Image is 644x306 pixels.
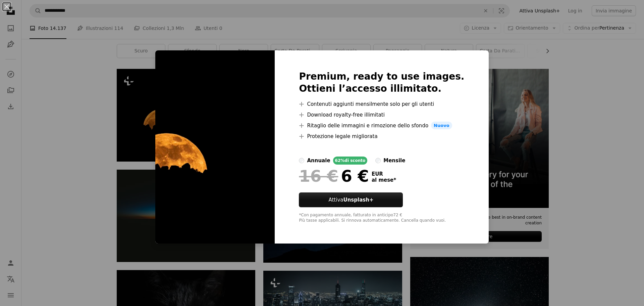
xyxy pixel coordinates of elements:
[299,71,464,95] h2: Premium, ready to use images. Ottieni l’accesso illimitato.
[155,50,275,244] img: premium_photo-1701091956254-8f24ea99a53b
[343,197,373,203] strong: Unsplash+
[383,157,405,165] div: mensile
[307,157,330,165] div: annuale
[299,158,304,163] input: annuale62%di sconto
[299,100,464,108] li: Contenuti aggiunti mensilmente solo per gli utenti
[299,192,403,207] button: AttivaUnsplash+
[333,157,368,165] div: 62% di sconto
[299,132,464,140] li: Protezione legale migliorata
[431,122,452,130] span: Nuovo
[299,167,369,185] div: 6 €
[372,177,396,183] span: al mese *
[372,171,396,177] span: EUR
[299,111,464,119] li: Download royalty-free illimitati
[375,158,381,163] input: mensile
[299,122,464,130] li: Ritaglio delle immagini e rimozione dello sfondo
[299,167,338,185] span: 16 €
[299,213,464,223] div: *Con pagamento annuale, fatturato in anticipo 72 € Più tasse applicabili. Si rinnova automaticame...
